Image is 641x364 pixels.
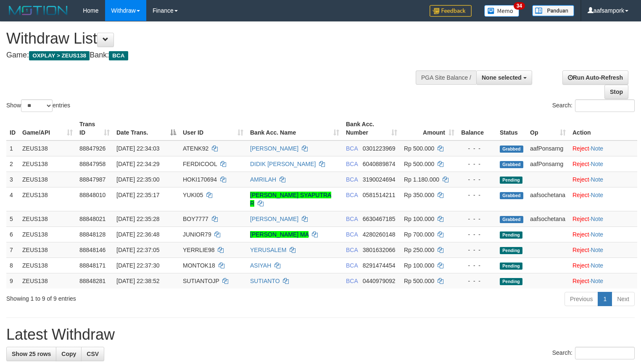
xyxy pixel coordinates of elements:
a: Reject [572,231,589,238]
th: Trans ID: activate to sort column ascending [76,117,113,140]
a: Reject [572,278,589,284]
span: [DATE] 22:35:00 [116,176,159,183]
td: 5 [6,211,19,226]
a: Next [612,292,635,306]
a: Note [591,262,604,269]
a: Run Auto-Refresh [562,70,628,85]
div: - - - [461,191,493,199]
span: HOKI170694 [183,176,217,183]
td: · [569,140,637,156]
td: aafsochetana [527,211,569,226]
a: Reject [572,145,589,152]
a: 1 [598,292,612,306]
a: DIDIK [PERSON_NAME] [250,161,316,167]
a: Show 25 rows [6,347,56,361]
span: Rp 250.000 [404,247,434,253]
h1: Withdraw List [6,30,419,47]
img: panduan.png [532,5,574,16]
td: 2 [6,156,19,172]
span: Copy 8291474454 to clipboard [363,262,396,269]
span: Copy [61,351,76,357]
a: SUTIANTO [250,278,280,284]
td: aafPonsarng [527,140,569,156]
a: Note [591,278,604,284]
span: BCA [346,192,358,198]
th: Status [496,117,527,140]
span: Grabbed [500,216,523,223]
span: BCA [346,231,358,238]
th: ID [6,117,19,140]
span: MONTOK18 [183,262,215,269]
div: - - - [461,261,493,270]
span: YUKI05 [183,192,203,198]
a: ASIYAH [250,262,271,269]
a: Reject [572,262,589,269]
td: ZEUS138 [19,156,76,172]
div: - - - [461,215,493,223]
th: Date Trans.: activate to sort column descending [113,117,179,140]
span: YERRLIE98 [183,247,214,253]
div: PGA Site Balance / [416,70,476,85]
span: Rp 500.000 [404,161,434,167]
td: · [569,187,637,211]
span: BCA [346,161,358,167]
span: BCA [346,145,358,152]
span: Rp 100.000 [404,262,434,269]
span: 88848010 [79,192,106,198]
a: [PERSON_NAME] [250,145,298,152]
td: · [569,226,637,242]
span: Pending [500,263,522,270]
span: Pending [500,247,522,254]
a: [PERSON_NAME] SYAPUTRA R [250,192,331,207]
a: CSV [81,347,104,361]
span: [DATE] 22:35:28 [116,216,159,222]
span: Grabbed [500,146,523,153]
a: Previous [565,292,598,306]
span: OXPLAY > ZEUS138 [29,51,90,60]
span: BCA [346,216,358,222]
input: Search: [575,347,635,359]
td: ZEUS138 [19,257,76,273]
span: 88847958 [79,161,106,167]
a: Note [591,192,604,198]
label: Search: [552,347,635,359]
td: aafsochetana [527,187,569,211]
a: Note [591,216,604,222]
span: BCA [346,262,358,269]
img: Button%20Memo.svg [484,5,520,17]
span: 34 [514,2,525,10]
td: ZEUS138 [19,242,76,257]
select: Showentries [21,99,53,112]
th: User ID: activate to sort column ascending [179,117,247,140]
a: Note [591,231,604,238]
td: · [569,273,637,289]
span: Copy 3801632066 to clipboard [363,247,396,253]
a: Reject [572,192,589,198]
button: None selected [476,70,532,85]
div: - - - [461,246,493,254]
span: [DATE] 22:34:03 [116,145,159,152]
span: ATENK92 [183,145,208,152]
span: 88848146 [79,247,106,253]
a: [PERSON_NAME] [250,216,298,222]
td: 8 [6,257,19,273]
td: 6 [6,226,19,242]
img: Feedback.jpg [430,5,472,17]
span: Pending [500,231,522,239]
label: Show entries [6,99,70,112]
a: Reject [572,176,589,183]
th: Action [569,117,637,140]
span: Rp 700.000 [404,231,434,238]
a: Note [591,247,604,253]
td: 7 [6,242,19,257]
th: Game/API: activate to sort column ascending [19,117,76,140]
td: · [569,211,637,226]
span: 88848171 [79,262,106,269]
th: Amount: activate to sort column ascending [401,117,458,140]
span: 88847926 [79,145,106,152]
div: - - - [461,230,493,239]
td: 3 [6,172,19,187]
a: YERUSALEM [250,247,286,253]
a: Note [591,145,604,152]
span: BCA [109,51,128,60]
